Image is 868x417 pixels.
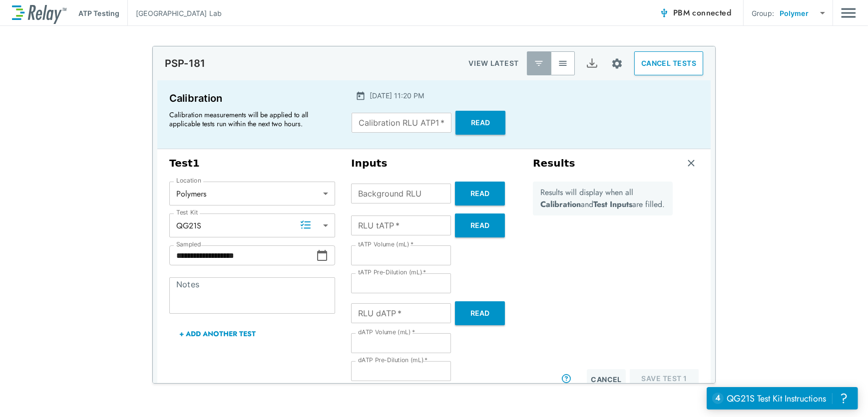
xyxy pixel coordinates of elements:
img: View All [558,58,568,68]
p: Group: [752,8,774,18]
button: Cancel [587,369,626,389]
p: Results will display when all and are filled. [541,187,665,210]
div: QG21S [169,215,335,235]
button: CANCEL TESTS [634,51,703,75]
label: tATP Volume (mL) [358,241,414,248]
button: Read [455,182,505,206]
img: Latest [534,58,544,68]
button: Read [455,111,505,135]
img: Drawer Icon [841,3,856,22]
input: Choose date, selected date is Aug 10, 2025 [169,245,316,265]
img: Export Icon [586,57,598,70]
img: LuminUltra Relay [12,2,66,24]
button: Site setup [604,50,630,77]
label: dATP Volume (mL) [358,329,415,336]
img: Connected Icon [659,8,669,18]
button: Export [580,51,604,75]
span: PBM [673,6,731,20]
button: Read [455,301,505,325]
img: Remove [686,158,696,168]
span: connected [693,7,732,18]
iframe: Resource center [707,387,858,410]
label: dATP Pre-Dilution (mL) [358,357,428,364]
button: + Add Another Test [169,322,266,346]
button: Main menu [841,3,856,22]
b: Test Inputs [594,199,633,210]
p: [DATE] 11:20 PM [370,90,424,101]
div: Polymers [169,184,335,204]
p: PSP-181 [165,57,205,69]
label: Test Kit [176,209,198,216]
img: Settings Icon [611,57,623,70]
h3: Results [533,157,575,170]
label: Sampled [176,241,201,248]
p: [GEOGRAPHIC_DATA] Lab [136,8,222,18]
p: VIEW LATEST [468,57,519,69]
b: Calibration [541,199,581,210]
h3: Test 1 [169,157,335,170]
button: Read [455,213,505,237]
h3: Inputs [351,157,517,170]
p: Calibration [169,90,334,106]
p: Calibration measurements will be applied to all applicable tests run within the next two hours. [169,110,329,128]
label: tATP Pre-Dilution (mL) [358,269,427,276]
button: PBM connected [655,3,735,23]
label: Location [176,177,201,184]
p: ATP Testing [78,8,119,18]
img: Calender Icon [356,91,366,101]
